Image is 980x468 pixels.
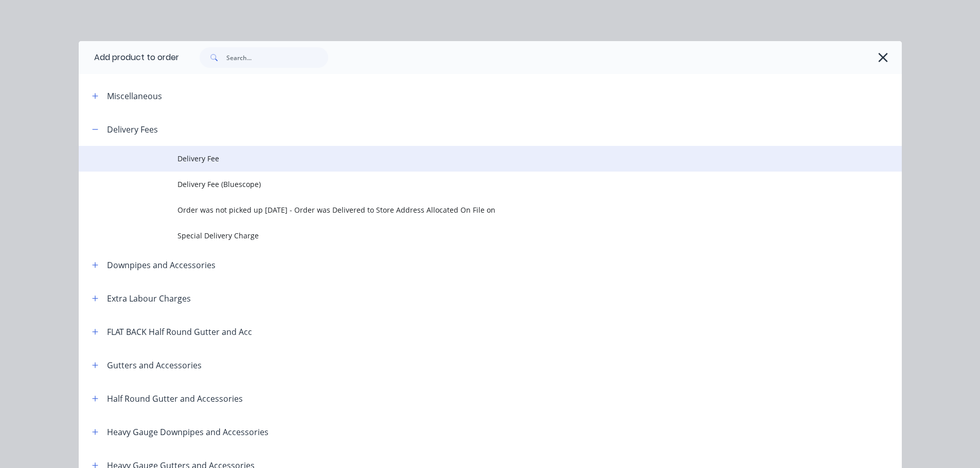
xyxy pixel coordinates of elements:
[177,179,757,190] span: Delivery Fee (Bluescope)
[177,153,757,164] span: Delivery Fee
[107,392,243,405] div: Half Round Gutter and Accessories
[107,259,216,271] div: Downpipes and Accessories
[79,41,179,74] div: Add product to order
[107,359,202,371] div: Gutters and Accessories
[177,230,757,241] span: Special Delivery Charge
[107,326,252,338] div: FLAT BACK Half Round Gutter and Acc
[107,90,162,102] div: Miscellaneous
[226,47,328,68] input: Search...
[107,292,191,305] div: Extra Labour Charges
[107,123,158,136] div: Delivery Fees
[107,426,269,438] div: Heavy Gauge Downpipes and Accessories
[177,204,757,215] span: Order was not picked up [DATE] - Order was Delivered to Store Address Allocated On File on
